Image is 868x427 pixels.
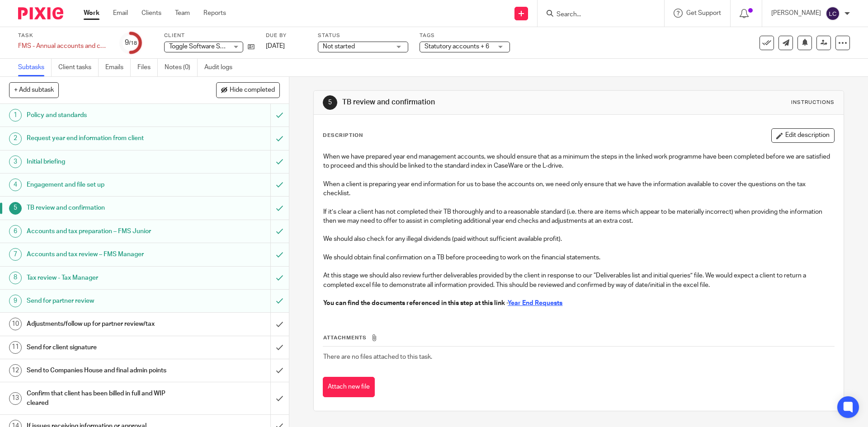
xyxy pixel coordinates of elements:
p: When we have prepared year end management accounts, we should ensure that as a minimum the steps ... [323,152,834,171]
a: Emails [105,59,131,76]
span: Toggle Software Services UK Ltd [169,43,261,50]
div: 6 [9,225,22,238]
span: Attachments [323,335,367,340]
div: 9 [9,295,22,307]
span: Not started [323,43,355,50]
input: Search [556,11,637,19]
button: Hide completed [216,82,280,98]
div: 10 [9,318,22,330]
span: [DATE] [266,43,285,49]
div: 1 [9,109,22,122]
img: svg%3E [826,6,840,21]
a: Files [137,59,158,76]
h1: Tax review - Tax Manager [27,271,183,285]
div: 5 [9,202,22,215]
p: [PERSON_NAME] [771,9,821,18]
p: If it’s clear a client has not completed their TB thoroughly and to a reasonable standard (i.e. t... [323,207,834,226]
div: 12 [9,364,22,377]
div: FMS - Annual accounts and corporation tax - December 2024 [18,42,108,51]
a: Notes (0) [165,59,198,76]
p: Description [323,132,363,139]
h1: Accounts and tax review – FMS Manager [27,248,183,261]
a: Team [175,9,190,18]
button: + Add subtask [9,82,59,98]
div: 9 [125,38,137,48]
label: Tags [420,32,510,39]
h1: Send for partner review [27,294,183,308]
h1: Initial briefing [27,155,183,169]
h1: Send to Companies House and final admin points [27,364,183,377]
div: 13 [9,392,22,405]
div: 4 [9,178,22,191]
h1: Engagement and file set up [27,178,183,192]
div: 2 [9,132,22,145]
a: Clients [142,9,161,18]
div: 7 [9,248,22,261]
div: 5 [323,95,337,110]
a: Email [113,9,128,18]
p: We should obtain final confirmation on a TB before proceeding to work on the financial statements. [323,253,834,262]
small: /18 [129,41,137,46]
h1: Send for client signature [27,341,183,354]
a: Reports [203,9,226,18]
label: Due by [266,32,307,39]
div: 3 [9,155,22,168]
div: Instructions [791,99,835,106]
h1: Confirm that client has been billed in full and WIP cleared [27,387,183,410]
label: Status [318,32,408,39]
label: Client [164,32,255,39]
p: When a client is preparing year end information for us to base the accounts on, we need only ensu... [323,180,834,198]
p: We should also check for any illegal dividends (paid without sufficient available profit). [323,235,834,244]
div: 8 [9,272,22,284]
div: 11 [9,341,22,354]
span: Statutory accounts + 6 [425,43,489,50]
a: Audit logs [204,59,239,76]
h1: Request year end information from client [27,131,183,145]
button: Edit description [771,128,835,143]
img: Pixie [18,7,63,19]
div: FMS - Annual accounts and corporation tax - [DATE] [18,42,108,51]
p: At this stage we should also review further deliverables provided by the client in response to ou... [323,271,834,290]
h1: TB review and confirmation [27,201,183,215]
button: Attach new file [323,377,375,397]
h1: Policy and standards [27,108,183,122]
span: Hide completed [230,87,275,94]
span: Get Support [686,10,721,16]
a: Work [84,9,99,18]
label: Task [18,32,108,39]
h1: Accounts and tax preparation – FMS Junior [27,225,183,238]
a: Year End Requests [508,300,562,306]
a: Client tasks [58,59,99,76]
h1: Adjustments/follow up for partner review/tax [27,317,183,331]
h1: TB review and confirmation [342,98,598,107]
span: There are no files attached to this task. [323,354,432,360]
strong: You can find the documents referenced in this step at this link - [323,300,508,306]
a: Subtasks [18,59,52,76]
